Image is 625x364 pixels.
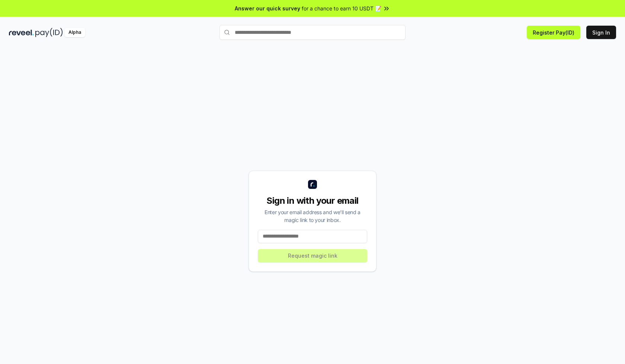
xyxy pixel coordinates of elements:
button: Register Pay(ID) [527,26,580,39]
div: Sign in with your email [258,195,367,207]
div: Enter your email address and we’ll send a magic link to your inbox. [258,208,367,224]
img: reveel_dark [9,28,34,37]
img: pay_id [35,28,63,37]
img: logo_small [308,180,317,189]
div: Alpha [64,28,85,37]
button: Sign In [586,26,616,39]
span: Answer our quick survey [235,4,300,12]
span: for a chance to earn 10 USDT 📝 [302,4,381,12]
